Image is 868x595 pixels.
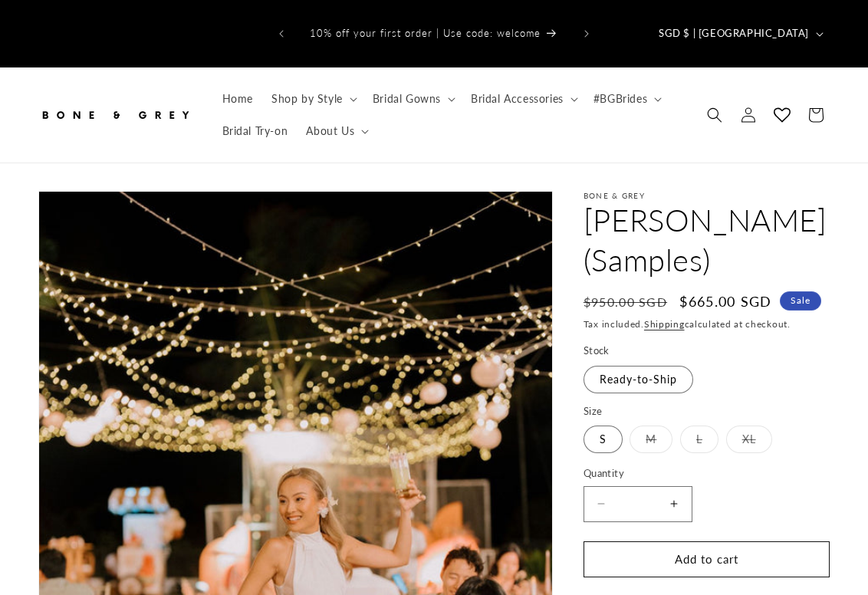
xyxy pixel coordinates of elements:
[584,466,830,482] label: Quantity
[584,200,830,280] h1: [PERSON_NAME] (Samples)
[570,19,603,48] button: Next announcement
[310,27,541,39] span: 10% off your first order | Use code: welcome
[33,92,198,137] a: Bone and Grey Bridal
[584,404,604,419] legend: Size
[462,83,584,115] summary: Bridal Accessories
[265,19,298,48] button: Previous announcement
[630,426,672,453] label: M
[271,92,343,106] span: Shop by Style
[213,115,298,147] a: Bridal Try-on
[679,291,771,312] span: $665.00 SGD
[222,124,288,138] span: Bridal Try-on
[584,541,830,577] button: Add to cart
[680,426,718,453] label: L
[584,83,668,115] summary: #BGBrides
[222,92,253,106] span: Home
[644,318,685,330] a: Shipping
[584,317,830,332] div: Tax included. calculated at checkout.
[593,92,647,106] span: #BGBrides
[306,124,354,138] span: About Us
[262,83,363,115] summary: Shop by Style
[584,344,611,359] legend: Stock
[584,426,623,453] label: S
[584,366,693,393] label: Ready-to-Ship
[363,83,462,115] summary: Bridal Gowns
[38,98,192,132] img: Bone and Grey Bridal
[297,115,375,147] summary: About Us
[726,426,772,453] label: XL
[649,19,830,48] button: SGD $ | [GEOGRAPHIC_DATA]
[584,293,667,311] s: $950.00 SGD
[659,26,809,41] span: SGD $ | [GEOGRAPHIC_DATA]
[213,83,262,115] a: Home
[780,291,821,311] span: Sale
[698,98,732,132] summary: Search
[373,92,441,106] span: Bridal Gowns
[584,191,830,200] p: Bone & Grey
[471,92,564,106] span: Bridal Accessories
